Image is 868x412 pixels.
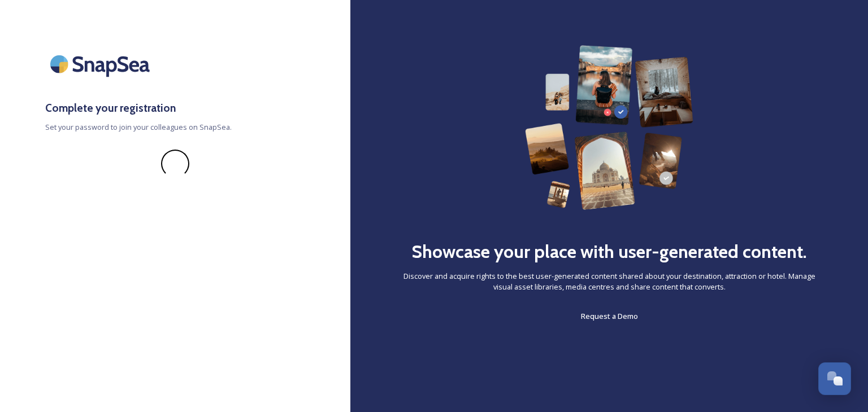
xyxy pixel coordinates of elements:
span: Request a Demo [581,311,638,321]
img: SnapSea Logo [45,45,158,83]
span: Discover and acquire rights to the best user-generated content shared about your destination, att... [396,271,823,292]
button: Open Chat [818,362,851,395]
span: Set your password to join your colleagues on SnapSea. [45,122,305,133]
a: Request a Demo [581,309,638,323]
img: 63b42ca75bacad526042e722_Group%20154-p-800.png [525,45,693,210]
h2: Showcase your place with user-generated content. [411,238,807,265]
h3: Complete your registration [45,100,305,116]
